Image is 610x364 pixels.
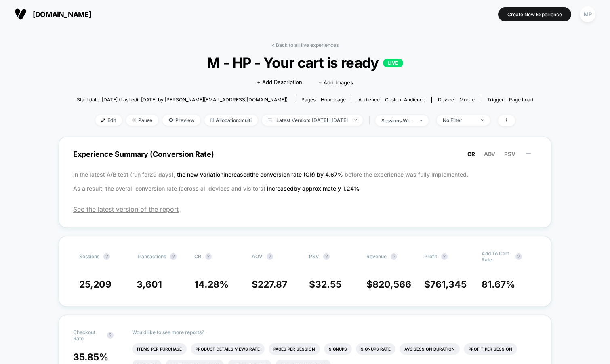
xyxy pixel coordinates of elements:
[498,7,571,21] button: Create New Experience
[132,329,537,335] p: Would like to see more reports?
[132,343,187,355] li: Items Per Purchase
[465,150,477,158] button: CR
[441,253,448,260] button: ?
[366,253,387,259] span: Revenue
[482,150,498,158] button: AOV
[509,97,533,103] span: Page Load
[431,97,481,103] span: Device:
[170,253,177,260] button: ?
[482,250,511,263] span: Add To Cart Rate
[15,8,27,20] img: Visually logo
[430,279,467,290] span: 761,345
[504,151,515,157] span: PSV
[137,253,166,259] span: Transactions
[515,253,522,260] button: ?
[267,253,273,260] button: ?
[210,118,214,122] img: rebalance
[301,97,346,103] div: Pages:
[487,97,533,103] div: Trigger:
[271,42,339,48] a: < Back to all live experiences
[177,171,345,178] span: the new variation increased the conversion rate (CR) by 4.67 %
[400,343,460,355] li: Avg Session Duration
[268,118,272,122] img: calendar
[424,279,467,290] span: $
[103,253,110,260] button: ?
[73,205,537,213] span: See the latest version of the report
[194,279,229,290] span: 14.28 %
[194,253,201,259] span: CR
[383,59,403,67] p: LIVE
[318,79,353,86] span: + Add Images
[132,118,136,122] img: end
[482,279,515,290] span: 81.67 %
[107,332,114,339] button: ?
[481,119,484,121] img: end
[77,97,288,103] span: Start date: [DATE] (Last edit [DATE] by [PERSON_NAME][EMAIL_ADDRESS][DOMAIN_NAME])
[502,150,518,158] button: PSV
[262,115,363,126] span: Latest Version: [DATE] - [DATE]
[126,115,158,126] span: Pause
[420,120,423,121] img: end
[269,343,320,355] li: Pages Per Session
[356,343,395,355] li: Signups Rate
[424,253,437,259] span: Profit
[95,115,122,126] span: Edit
[459,97,475,103] span: mobile
[267,185,360,192] span: increased by approximately 1.24 %
[204,115,258,126] span: Allocation: multi
[162,115,200,126] span: Preview
[252,253,263,259] span: AOV
[321,97,346,103] span: homepage
[464,343,517,355] li: Profit Per Session
[100,54,511,71] span: M - HP - Your cart is ready
[137,279,162,290] span: 3,601
[79,279,111,290] span: 25,209
[33,10,91,19] span: [DOMAIN_NAME]
[12,8,94,21] button: [DOMAIN_NAME]
[366,279,411,290] span: $
[372,279,411,290] span: 820,566
[258,279,287,290] span: 227.87
[309,253,319,259] span: PSV
[309,279,341,290] span: $
[385,97,425,103] span: Custom Audience
[367,115,375,126] span: |
[252,279,287,290] span: $
[73,329,103,341] span: Checkout Rate
[73,167,537,196] p: In the latest A/B test (run for 29 days), before the experience was fully implemented. As a resul...
[358,97,425,103] div: Audience:
[73,351,108,363] span: 35.85 %
[391,253,397,260] button: ?
[484,151,495,157] span: AOV
[577,6,598,23] button: MP
[191,343,265,355] li: Product Details Views Rate
[101,118,105,122] img: edit
[257,78,302,86] span: + Add Description
[354,119,357,121] img: end
[315,279,341,290] span: 32.55
[73,145,537,163] span: Experience Summary (Conversion Rate)
[467,151,475,157] span: CR
[443,117,475,123] div: No Filter
[580,6,595,22] div: MP
[324,343,352,355] li: Signups
[79,253,99,259] span: Sessions
[323,253,330,260] button: ?
[205,253,212,260] button: ?
[381,118,414,124] div: sessions with impression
